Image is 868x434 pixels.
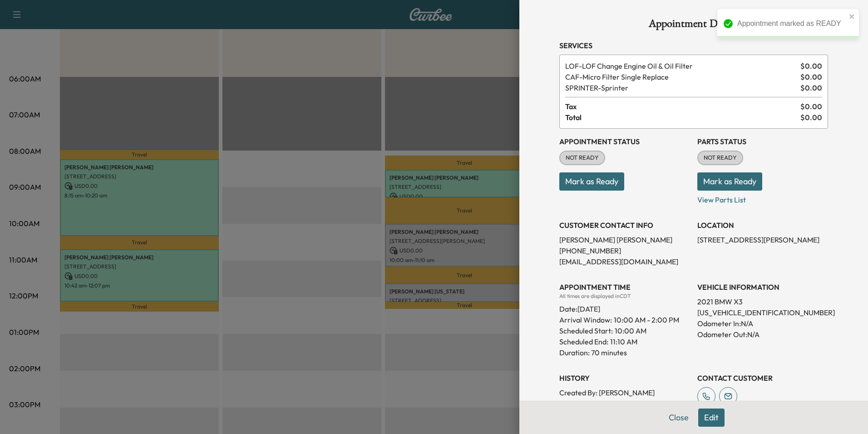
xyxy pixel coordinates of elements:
[559,18,828,33] h1: Appointment Details
[559,172,624,191] button: Mark as Ready
[559,234,690,245] p: [PERSON_NAME] [PERSON_NAME]
[565,101,800,112] span: Tax
[559,336,608,347] p: Scheduled End:
[614,314,679,325] span: 10:00 AM - 2:00 PM
[737,18,846,29] div: Appointment marked as READY
[697,329,828,340] p: Odometer Out: N/A
[565,71,797,82] span: Micro Filter Single Replace
[697,318,828,329] p: Odometer In: N/A
[559,256,690,267] p: [EMAIL_ADDRESS][DOMAIN_NAME]
[559,245,690,256] p: [PHONE_NUMBER]
[697,234,828,245] p: [STREET_ADDRESS][PERSON_NAME]
[559,282,690,293] h3: APPOINTMENT TIME
[698,409,725,427] button: Edit
[800,61,822,71] span: $ 0.00
[559,398,690,409] p: Created At : [DATE] 8:30:16 AM
[565,82,797,93] span: Sprinter
[697,296,828,307] p: 2021 BMW X3
[559,325,613,336] p: Scheduled Start:
[560,153,604,162] span: NOT READY
[697,191,828,205] p: View Parts List
[559,387,690,398] p: Created By : [PERSON_NAME]
[610,336,637,347] p: 11:10 AM
[697,282,828,293] h3: VEHICLE INFORMATION
[559,293,690,300] div: All times are displayed in CDT
[559,136,690,147] h3: Appointment Status
[559,373,690,384] h3: History
[565,61,797,71] span: LOF Change Engine Oil & Oil Filter
[559,40,828,51] h3: Services
[663,409,695,427] button: Close
[800,82,822,93] span: $ 0.00
[800,112,822,123] span: $ 0.00
[559,220,690,231] h3: CUSTOMER CONTACT INFO
[697,373,828,384] h3: CONTACT CUSTOMER
[698,153,742,162] span: NOT READY
[559,347,690,358] p: Duration: 70 minutes
[697,307,828,318] p: [US_VEHICLE_IDENTIFICATION_NUMBER]
[559,300,690,314] div: Date: [DATE]
[559,314,690,325] p: Arrival Window:
[615,325,646,336] p: 10:00 AM
[565,112,800,123] span: Total
[800,71,822,82] span: $ 0.00
[800,101,822,112] span: $ 0.00
[849,13,855,20] button: close
[697,136,828,147] h3: Parts Status
[697,172,762,191] button: Mark as Ready
[697,220,828,231] h3: LOCATION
